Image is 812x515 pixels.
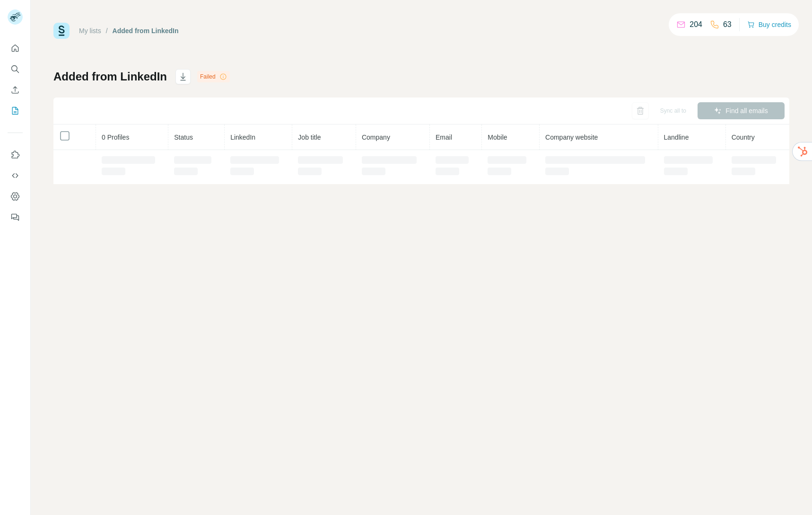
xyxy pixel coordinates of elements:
div: Added from LinkedIn [113,26,179,36]
img: Surfe Logo [53,23,70,39]
span: LinkedIn [230,133,255,141]
span: Job title [298,133,321,141]
a: My lists [79,27,101,35]
span: Status [174,133,193,141]
div: Failed [197,71,230,82]
button: Quick start [8,40,23,57]
button: Feedback [8,209,23,226]
span: Country [732,133,755,141]
h1: Added from LinkedIn [53,69,167,84]
p: 63 [723,19,732,30]
button: Dashboard [8,188,23,205]
span: Landline [664,133,689,141]
span: Mobile [488,133,507,141]
button: Search [8,61,23,78]
button: Use Surfe API [8,167,23,184]
span: Company [362,133,390,141]
span: Company website [545,133,598,141]
button: Use Surfe on LinkedIn [8,146,23,163]
button: Enrich CSV [8,81,23,98]
span: 0 Profiles [102,133,129,141]
span: Email [436,133,452,141]
li: / [106,26,108,36]
button: My lists [8,102,23,119]
button: Buy credits [747,18,791,31]
p: 204 [690,19,702,30]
